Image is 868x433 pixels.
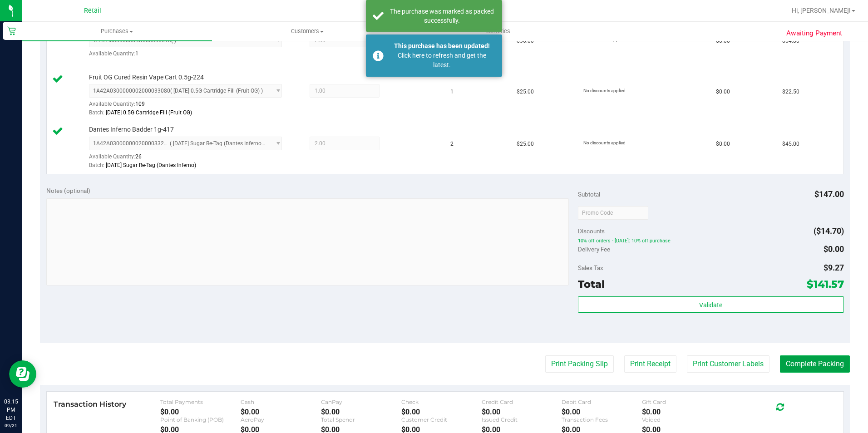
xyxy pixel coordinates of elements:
span: Dantes Inferno Badder 1g-417 [89,125,174,134]
div: Available Quantity: [89,150,292,168]
div: Debit Card [562,399,642,405]
span: $9.27 [824,263,844,272]
div: Credit Card [482,399,562,405]
div: Total Payments [160,399,241,405]
span: No discounts applied [583,88,626,93]
iframe: Resource center [9,360,36,388]
span: 1 [450,88,454,96]
span: Hi, [PERSON_NAME]! [792,7,851,14]
span: $0.00 [716,140,730,148]
div: Total Spendr [321,416,401,423]
span: ($14.70) [814,226,844,236]
div: Transaction Fees [562,416,642,423]
div: $0.00 [241,408,321,416]
div: Check [401,399,482,405]
span: Retail [84,7,101,15]
div: Customer Credit [401,416,482,423]
span: $25.00 [517,88,534,96]
span: [DATE] 0.5G Cartridge Fill (Fruit OG) [106,109,192,116]
span: Validate [699,301,722,309]
span: $147.00 [814,189,844,199]
div: CanPay [321,399,401,405]
button: Print Customer Labels [687,355,769,373]
span: [DATE] Sugar Re-Tag (Dantes Inferno) [106,162,196,168]
div: Gift Card [642,399,722,405]
span: Discounts [578,223,605,239]
span: Subtotal [578,191,600,198]
span: Sales Tax [578,264,603,271]
div: This purchase has been updated! [389,41,495,51]
div: Available Quantity: [89,47,292,65]
span: Delivery Fee [578,246,610,253]
a: Purchases [22,22,212,41]
span: Awaiting Payment [786,28,842,39]
span: 109 [135,101,145,107]
div: Point of Banking (POB) [160,416,241,423]
span: $22.50 [782,88,799,96]
a: Customers [212,22,402,41]
span: Purchases [22,27,212,35]
span: Fruit OG Cured Resin Vape Cart 0.5g-224 [89,73,204,82]
span: 10% off orders - [DATE]: 10% off purchase [578,238,844,244]
button: Print Receipt [624,355,676,373]
input: Promo Code [578,206,648,220]
div: $0.00 [482,408,562,416]
span: No discounts applied [583,140,626,145]
span: Total [578,278,605,290]
span: $0.00 [716,88,730,96]
div: Voided [642,416,722,423]
div: Available Quantity: [89,98,292,115]
div: $0.00 [321,408,401,416]
p: 03:15 PM EDT [4,398,18,422]
div: $0.00 [401,408,482,416]
div: The purchase was marked as packed successfully. [389,7,495,25]
span: Notes (optional) [46,187,90,194]
div: Cash [241,399,321,405]
span: 2 [450,140,454,148]
span: $25.00 [517,140,534,148]
p: 09/21 [4,422,18,429]
div: $0.00 [562,408,642,416]
div: $0.00 [642,408,722,416]
span: 26 [135,153,142,160]
inline-svg: Retail [7,26,16,35]
span: Customers [212,27,402,35]
span: Batch: [89,109,104,116]
span: $0.00 [824,244,844,254]
span: $141.57 [807,278,844,290]
div: AeroPay [241,416,321,423]
div: $0.00 [160,408,241,416]
span: $45.00 [782,140,799,148]
button: Complete Packing [780,355,850,373]
div: Issued Credit [482,416,562,423]
span: Batch: [89,162,104,168]
div: Click here to refresh and get the latest. [389,51,495,70]
button: Validate [578,296,844,313]
span: 1 [135,50,138,57]
button: Print Packing Slip [545,355,614,373]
